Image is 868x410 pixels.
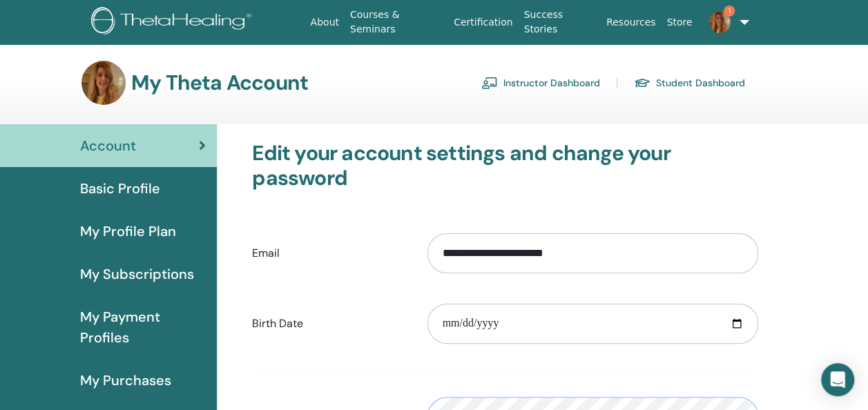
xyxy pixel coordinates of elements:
img: logo.png [91,7,256,38]
img: graduation-cap.svg [634,77,650,89]
a: Instructor Dashboard [481,72,600,94]
span: 1 [724,6,735,17]
img: default.jpg [81,61,126,105]
span: Account [80,135,136,156]
span: My Payment Profiles [80,306,206,348]
a: Certification [448,10,518,35]
div: Open Intercom Messenger [821,363,854,396]
img: chalkboard-teacher.svg [481,77,498,89]
span: Basic Profile [80,178,160,199]
label: Birth Date [242,311,417,337]
a: Resources [601,10,662,35]
img: default.jpg [708,11,731,33]
h3: My Theta Account [131,70,308,95]
a: Success Stories [518,2,600,42]
h3: Edit your account settings and change your password [252,141,758,191]
a: Student Dashboard [634,72,745,94]
a: Store [661,10,697,35]
span: My Subscriptions [80,264,194,284]
span: My Profile Plan [80,221,176,242]
span: My Purchases [80,370,171,391]
a: About [305,10,344,35]
a: Courses & Seminars [345,2,448,42]
label: Email [242,240,417,266]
